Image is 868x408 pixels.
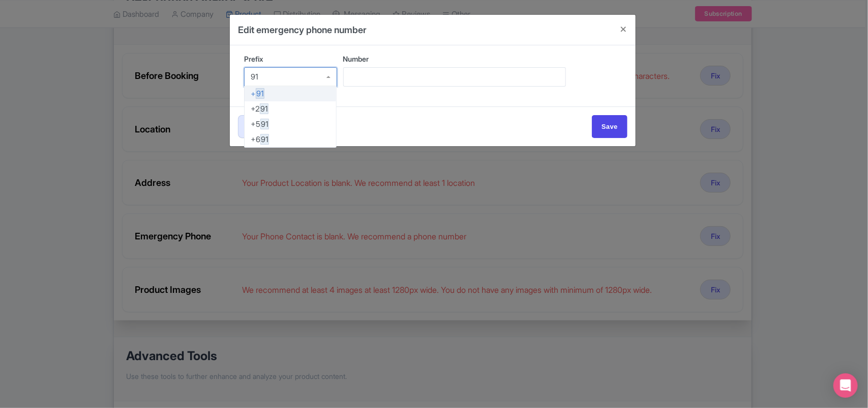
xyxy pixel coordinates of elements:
[611,15,636,44] button: Close
[256,88,264,99] span: 91
[244,55,263,63] span: Prefix
[245,86,336,101] div: +
[343,55,369,63] span: Number
[260,119,269,129] span: 91
[245,117,336,132] div: +5
[238,115,277,138] button: Close
[592,115,627,138] input: Save
[238,23,367,37] h4: Edit emergency phone number
[260,134,269,145] span: 91
[245,132,336,147] div: +6
[245,101,336,117] div: +2
[833,373,858,398] div: Open Intercom Messenger
[260,103,268,114] span: 91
